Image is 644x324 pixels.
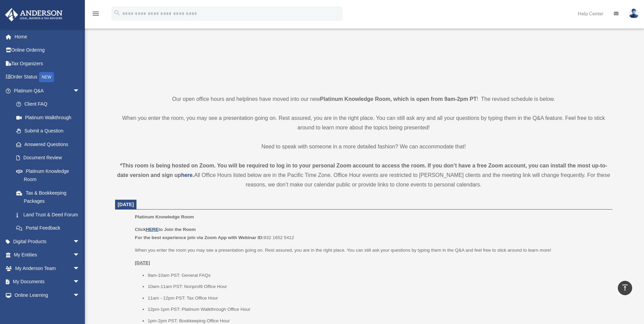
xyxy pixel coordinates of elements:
a: Order StatusNEW [5,70,90,84]
li: 12pm-1pm PST: Platinum Walkthrough Office Hour [148,305,608,313]
li: 9am-10am PST: General FAQs [148,271,608,280]
span: arrow_drop_down [73,275,87,289]
i: search [113,9,121,17]
a: Tax & Bookkeeping Packages [10,186,90,208]
span: arrow_drop_down [73,235,87,249]
span: arrow_drop_down [73,288,87,302]
div: All Office Hours listed below are in the Pacific Time Zone. Office Hour events are restricted to ... [115,161,612,190]
span: arrow_drop_down [73,262,87,275]
p: Our open office hours and helplines have moved into our new ! The revised schedule is below. [115,94,612,104]
a: Document Review [10,151,90,165]
strong: . [192,172,194,178]
a: Home [5,30,90,43]
a: Client FAQ [10,97,90,111]
p: Need to speak with someone in a more detailed fashion? We can accommodate that! [115,142,612,151]
span: [DATE] [118,202,134,207]
a: Online Learningarrow_drop_down [5,288,90,302]
a: My Anderson Teamarrow_drop_down [5,262,90,275]
li: 11am - 12pm PST: Tax Office Hour [148,294,608,302]
span: Platinum Knowledge Room [135,214,194,219]
a: Submit a Question [10,124,90,138]
b: Click to Join the Room [135,227,196,232]
a: Land Trust & Deed Forum [10,208,90,221]
p: When you enter the room you may see a presentation going on. Rest assured, you are in the right p... [135,246,607,254]
a: Platinum Q&Aarrow_drop_down [5,84,90,97]
a: Platinum Walkthrough [10,111,90,124]
span: arrow_drop_down [73,248,87,262]
strong: Platinum Knowledge Room, which is open from 9am-2pm PT [320,96,477,102]
a: Platinum Knowledge Room [10,164,87,186]
b: For the best experience join via Zoom App with Webinar ID: [135,235,263,240]
a: Answered Questions [10,138,90,151]
span: arrow_drop_down [73,84,87,98]
div: NEW [39,72,54,82]
a: vertical_align_top [618,281,632,295]
li: 10am-11am PST: Nonprofit Office Hour [148,283,608,291]
a: here [181,172,192,178]
img: Anderson Advisors Platinum Portal [3,8,65,21]
i: vertical_align_top [621,284,629,292]
a: Portal Feedback [10,221,90,235]
a: menu [92,12,100,18]
p: When you enter the room, you may see a presentation going on. Rest assured, you are in the right ... [115,113,612,132]
strong: *This room is being hosted on Zoom. You will be required to log in to your personal Zoom account ... [117,163,607,178]
a: Tax Organizers [5,57,90,70]
u: [DATE] [135,260,150,265]
img: User Pic [629,8,639,18]
a: My Documentsarrow_drop_down [5,275,90,289]
a: Online Ordering [5,43,90,57]
a: Digital Productsarrow_drop_down [5,235,90,248]
i: menu [92,10,100,18]
p: 932 1652 5412 [135,226,607,241]
a: My Entitiesarrow_drop_down [5,248,90,262]
a: HERE [146,227,158,232]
